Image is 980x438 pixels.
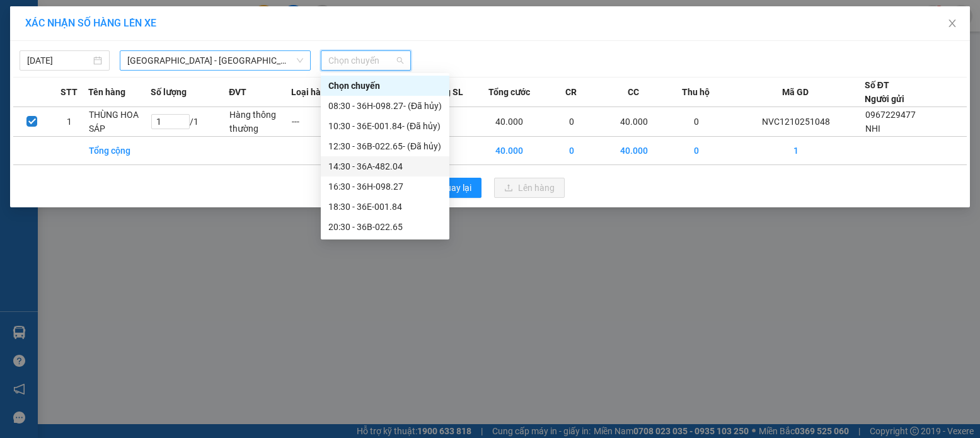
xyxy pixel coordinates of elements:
span: down [296,57,304,64]
div: 18:30 - 36E-001.84 [328,200,442,214]
strong: Hotline : 0889 23 23 23 [141,53,222,62]
span: XÁC NHẬN SỐ HÀNG LÊN XE [25,17,156,29]
td: --- [291,107,354,137]
strong: CÔNG TY TNHH VĨNH QUANG [96,21,267,35]
div: 12:30 - 36B-022.65 - (Đã hủy) [328,139,442,153]
strong: PHIẾU GỬI HÀNG [130,37,233,50]
td: 0 [665,137,727,165]
span: Số lượng [151,85,187,99]
span: NHI [865,124,880,134]
div: 14:30 - 36A-482.04 [328,159,442,173]
div: 16:30 - 36H-098.27 [328,180,442,193]
span: STT [61,85,78,99]
span: 0967229477 [865,110,916,120]
td: 0 [665,107,727,137]
div: 10:30 - 36E-001.84 - (Đã hủy) [328,119,442,133]
img: logo [13,20,72,79]
span: Thu hộ [682,85,710,99]
td: Hàng thông thường [229,107,291,137]
span: CR [565,85,577,99]
td: THÙNG HOA SÁP [88,107,151,137]
span: close [947,18,957,28]
span: Hà Nội - Thanh Hóa [127,51,303,70]
span: Tổng cước [488,85,530,99]
span: Loại hàng [291,85,331,99]
span: Website [124,67,156,76]
div: 08:30 - 36H-098.27 - (Đã hủy) [328,99,442,113]
td: 1 [727,137,865,165]
span: CC [628,85,639,99]
span: Mã GD [782,85,809,99]
td: Tổng cộng [88,137,151,165]
div: Chọn chuyến [321,76,449,96]
td: 0 [541,107,603,137]
td: NVC1210251048 [727,107,865,137]
div: Số ĐT Người gửi [865,78,904,106]
button: uploadLên hàng [494,178,565,198]
td: 40.000 [602,137,665,165]
div: Chọn chuyến [328,79,442,93]
span: Tên hàng [88,85,125,99]
button: Close [935,6,970,42]
td: / 1 [151,107,229,137]
td: 40.000 [478,107,541,137]
span: Quay lại [440,181,471,195]
div: 20:30 - 36B-022.65 [328,220,442,234]
td: 0 [541,137,603,165]
td: 40.000 [478,137,541,165]
input: 12/10/2025 [27,54,91,67]
span: Chọn chuyến [328,51,403,70]
td: 40.000 [602,107,665,137]
span: ĐVT [229,85,246,99]
td: 1 [50,107,88,137]
strong: : [DOMAIN_NAME] [124,65,238,77]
